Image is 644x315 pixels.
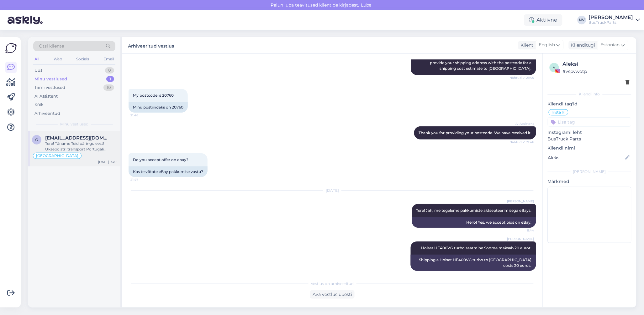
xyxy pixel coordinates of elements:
[421,246,532,250] span: Holset HE400VG turbo saatmine Soome maksab 20 eurot.
[45,141,117,152] div: Tere! Täname Teid päringu eest! Uksepolstri transport Portugali maksab 75 eur. Andke palun teada,...
[510,75,534,80] span: Nähtud ✓ 21:45
[518,42,534,48] div: Klient
[507,236,534,241] span: [PERSON_NAME]
[52,55,63,63] div: Web
[45,135,110,141] span: geral@divinotransportes.pt
[548,169,631,175] div: [PERSON_NAME]
[60,121,88,127] span: Minu vestlused
[133,157,188,162] span: Do you accept offer on ebay?
[548,136,631,142] p: BusTruck Parts
[34,76,67,82] div: Minu vestlused
[311,281,354,287] span: Vestlus on arhiveeritud
[548,129,631,136] p: Instagrami leht
[548,91,631,97] div: Kliendi info
[578,16,586,24] div: NV
[128,41,174,49] label: Arhiveeritud vestlus
[412,217,536,228] div: Hello! Yes, we accept bids on eBay.
[5,42,17,54] img: Askly Logo
[511,228,534,233] span: 8:44
[589,15,640,25] a: [PERSON_NAME]BusTruckParts
[310,290,355,299] div: Ava vestlus uuesti
[34,110,60,117] div: Arhiveeritud
[563,68,630,75] div: # vspvwotp
[411,255,536,271] div: Shipping a Holset HE400VG turbo to [GEOGRAPHIC_DATA] costs 20 euros.
[106,76,114,82] div: 1
[539,42,555,48] span: English
[103,84,114,91] div: 10
[133,93,174,98] span: My postcode is 20760
[34,67,42,74] div: Uus
[34,93,58,99] div: AI Assistent
[34,84,65,91] div: Tiimi vestlused
[416,208,532,213] span: Tere! Jah, me tegeleme pakkumiste aktsepteerimisega eBays.
[35,137,38,142] span: g
[552,110,561,114] span: Insta
[548,117,631,127] input: Lisa tag
[33,55,40,63] div: All
[589,20,633,25] div: BusTruckParts
[553,65,556,70] span: v
[548,145,631,151] p: Kliendi nimi
[524,14,562,26] div: Aktiivne
[589,15,633,20] div: [PERSON_NAME]
[102,55,115,63] div: Email
[130,177,154,182] span: 21:47
[130,113,154,118] span: 21:46
[129,102,188,113] div: Minu postiindeks on 20760
[510,140,534,145] span: Nähtud ✓ 21:46
[569,42,595,48] div: Klienditugi
[419,130,532,135] span: Thank you for providing your postcode. We have received it.
[39,43,64,49] span: Otsi kliente
[129,188,536,193] div: [DATE]
[511,271,534,276] span: 8:50
[359,2,373,8] span: Luba
[129,166,208,177] div: Kas te võtate eBay pakkumise vastu?
[36,154,78,158] span: [GEOGRAPHIC_DATA]
[105,67,114,74] div: 0
[548,101,631,107] p: Kliendi tag'id
[601,42,620,48] span: Estonian
[511,121,534,126] span: AI Assistent
[507,199,534,204] span: [PERSON_NAME]
[563,60,630,68] div: Aleksi
[98,160,117,164] div: [DATE] 9:40
[75,55,90,63] div: Socials
[548,178,631,185] p: Märkmed
[548,154,624,161] input: Lisa nimi
[34,102,44,108] div: Kõik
